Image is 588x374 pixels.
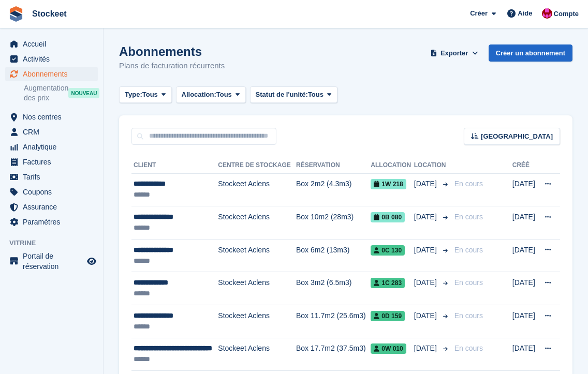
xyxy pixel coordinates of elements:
button: Allocation: Tous [176,86,246,103]
td: Box 11.7m2 (25.6m3) [296,305,371,338]
th: Allocation [371,157,414,174]
td: [DATE] [512,239,537,272]
a: menu [5,52,98,66]
a: Créer un abonnement [489,44,572,62]
span: En cours [454,179,483,188]
td: Box 10m2 (28m3) [296,206,371,240]
td: [DATE] [512,338,537,371]
img: Valentin BURDET [542,8,552,19]
th: Client [131,157,218,174]
a: menu [5,251,98,272]
span: Paramètres [23,215,85,229]
a: menu [5,125,98,139]
span: Allocation: [182,89,216,100]
a: menu [5,155,98,169]
span: 0D 159 [371,311,405,321]
span: Assurance [23,200,85,214]
span: Aide [518,8,532,19]
a: menu [5,215,98,229]
span: 1W 218 [371,179,406,189]
span: Nos centres [23,110,85,124]
td: Box 2m2 (4.3m3) [296,173,371,206]
td: Stockeet Aclens [218,305,296,338]
th: Location [414,157,450,174]
span: Augmentation des prix [24,83,68,103]
td: Stockeet Aclens [218,272,296,305]
td: [DATE] [512,206,537,240]
span: En cours [454,311,483,320]
h1: Abonnements [119,44,225,58]
div: NOUVEAU [68,88,99,98]
a: Boutique d'aperçu [85,255,98,267]
td: Stockeet Aclens [218,206,296,240]
a: menu [5,140,98,154]
span: En cours [454,344,483,352]
th: Créé [512,157,537,174]
p: Plans de facturation récurrents [119,60,225,72]
td: Box 6m2 (13m3) [296,239,371,272]
span: Analytique [23,140,85,154]
span: 1C 283 [371,278,405,288]
span: Créer [470,8,488,19]
span: Tarifs [23,170,85,184]
th: Centre de stockage [218,157,296,174]
span: [DATE] [414,178,439,189]
span: Tous [216,89,232,100]
a: menu [5,67,98,81]
span: [DATE] [414,310,439,321]
span: Statut de l'unité: [256,89,308,100]
button: Exporter [429,44,480,62]
td: [DATE] [512,173,537,206]
a: menu [5,37,98,51]
a: Augmentation des prix NOUVEAU [24,83,98,103]
span: En cours [454,278,483,287]
td: [DATE] [512,305,537,338]
th: Réservation [296,157,371,174]
td: Box 3m2 (6.5m3) [296,272,371,305]
span: Compte [554,9,579,19]
span: [DATE] [414,212,439,222]
span: Tous [308,89,324,100]
td: Box 17.7m2 (37.5m3) [296,338,371,371]
td: [DATE] [512,272,537,305]
button: Type: Tous [119,86,172,103]
span: 0C 130 [371,245,405,256]
span: En cours [454,246,483,254]
a: menu [5,170,98,184]
span: Factures [23,155,85,169]
span: Abonnements [23,67,85,81]
td: Stockeet Aclens [218,338,296,371]
span: Vitrine [9,238,103,248]
span: CRM [23,125,85,139]
span: En cours [454,213,483,221]
span: Coupons [23,185,85,199]
span: [GEOGRAPHIC_DATA] [481,131,553,142]
span: [DATE] [414,245,439,256]
span: Type: [125,89,142,100]
span: Activités [23,52,85,66]
span: [DATE] [414,343,439,354]
td: Stockeet Aclens [218,173,296,206]
span: 0W 010 [371,343,406,354]
img: stora-icon-8386f47178a22dfd0bd8f6a31ec36ba5ce8667c1dd55bd0f319d3a0aa187defe.svg [8,6,24,22]
span: Portail de réservation [23,251,85,272]
span: Exporter [440,48,468,58]
span: 0B 080 [371,212,405,222]
td: Stockeet Aclens [218,239,296,272]
span: [DATE] [414,277,439,288]
span: Tous [142,89,158,100]
a: menu [5,200,98,214]
a: menu [5,185,98,199]
span: Accueil [23,37,85,51]
button: Statut de l'unité: Tous [250,86,337,103]
a: Stockeet [28,5,71,22]
a: menu [5,110,98,124]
